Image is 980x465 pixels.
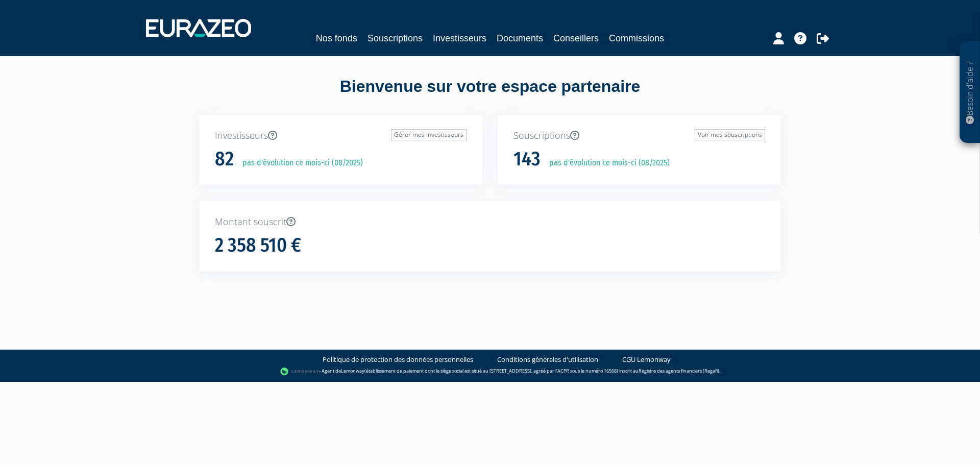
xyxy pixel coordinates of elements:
[433,31,486,45] a: Investisseurs
[215,129,467,142] p: Investisseurs
[215,149,234,170] h1: 82
[542,157,670,169] p: pas d'évolution ce mois-ci (08/2025)
[609,31,664,45] a: Commissions
[391,129,467,140] a: Gérer mes investisseurs
[695,129,765,140] a: Voir mes souscriptions
[639,368,719,374] a: Registre des agents financiers (Regafi)
[235,157,363,169] p: pas d'évolution ce mois-ci (08/2025)
[316,31,357,45] a: Nos fonds
[622,355,671,364] a: CGU Lemonway
[10,366,970,377] div: - Agent de (établissement de paiement dont le siège social est situé au [STREET_ADDRESS], agréé p...
[513,149,541,170] h1: 143
[497,31,543,45] a: Documents
[215,235,301,256] h1: 2 358 510 €
[553,31,599,45] a: Conseillers
[280,366,320,377] img: logo-lemonway.png
[497,355,598,364] a: Conditions générales d'utilisation
[323,355,473,364] a: Politique de protection des données personnelles
[215,215,765,229] p: Montant souscrit
[341,368,364,374] a: Lemonway
[191,75,789,115] div: Bienvenue sur votre espace partenaire
[964,46,976,138] p: Besoin d'aide ?
[146,19,251,37] img: 1732889491-logotype_eurazeo_blanc_rvb.png
[367,31,423,45] a: Souscriptions
[513,129,765,142] p: Souscriptions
